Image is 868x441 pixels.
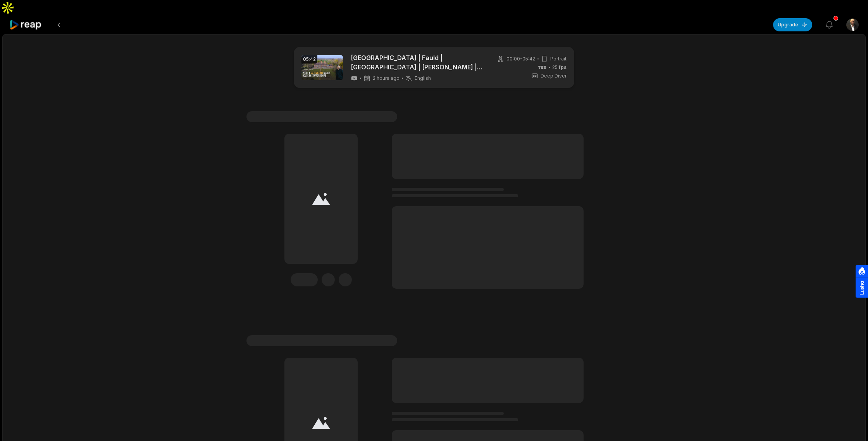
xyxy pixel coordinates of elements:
span: English [415,75,431,81]
span: #1 Lorem ipsum dolor sit amet consecteturs [246,111,397,122]
span: fps [559,64,567,70]
button: Upgrade [773,18,812,31]
span: #1 Lorem ipsum dolor sit amet consecteturs [246,335,397,346]
span: 2 hours ago [373,75,400,81]
span: 25 [552,64,567,71]
span: Portrait [550,55,567,62]
div: Edit [291,273,318,286]
span: Deep Diver [541,72,567,79]
a: [GEOGRAPHIC_DATA] | Fauld | [GEOGRAPHIC_DATA] | [PERSON_NAME] | Fine & Country [GEOGRAPHIC_DATA] [351,53,484,72]
span: 00:00 - 05:42 [506,55,535,62]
